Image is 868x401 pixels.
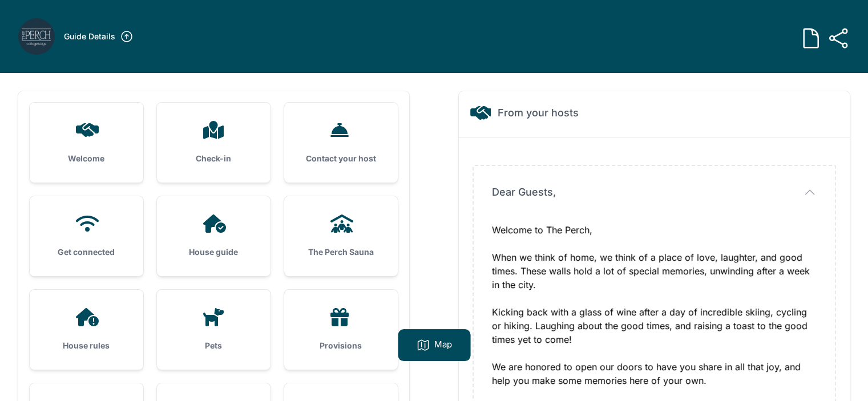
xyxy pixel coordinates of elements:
h3: Provisions [302,340,380,351]
a: Contact your host [284,103,398,183]
a: Get connected [30,196,143,276]
h3: House rules [48,340,125,351]
h3: Contact your host [302,153,380,164]
h3: The Perch Sauna [302,246,380,258]
h3: Check-in [175,153,252,164]
h3: House guide [175,246,252,258]
button: Dear Guests, [492,184,817,200]
h3: Welcome [48,153,125,164]
h2: From your hosts [498,105,579,121]
a: The Perch Sauna [284,196,398,276]
p: Map [434,338,452,352]
h3: Pets [175,340,252,351]
span: Dear Guests, [492,184,556,200]
a: House rules [30,290,143,370]
img: lbscve6jyqy4usxktyb5b1icebv1 [18,18,55,55]
a: Guide Details [64,30,134,43]
a: Check-in [157,103,271,183]
a: Provisions [284,290,398,370]
a: Pets [157,290,271,370]
a: House guide [157,196,271,276]
a: Welcome [30,103,143,183]
h3: Guide Details [64,31,115,42]
h3: Get connected [48,246,125,258]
